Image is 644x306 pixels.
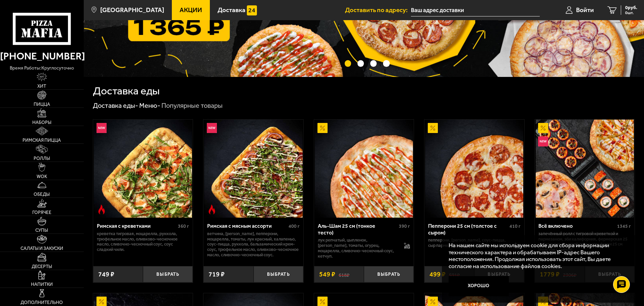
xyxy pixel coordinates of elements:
[207,223,287,229] div: Римская с мясным ассорти
[576,7,594,13] span: Войти
[93,120,193,218] a: НовинкаОстрое блюдоРимская с креветками
[180,7,202,13] span: Акции
[383,60,389,67] button: точки переключения
[364,266,414,282] button: Выбрать
[23,138,61,143] span: Римская пицца
[428,237,508,248] p: пепперони, [PERSON_NAME], соус-пицца, сыр пармезан (на борт).
[32,210,51,215] span: Горячее
[100,7,164,13] span: [GEOGRAPHIC_DATA]
[449,276,509,296] button: Хорошо
[345,60,351,67] button: точки переключения
[357,60,364,67] button: точки переключения
[97,223,177,229] div: Римская с креветками
[345,7,411,13] span: Доставить по адресу:
[204,120,302,218] img: Римская с мясным ассорти
[218,7,245,13] span: Доставка
[35,228,48,233] span: Супы
[314,120,414,218] a: АкционныйАль-Шам 25 см (тонкое тесто)
[449,242,624,270] p: На нашем сайте мы используем cookie для сбора информации технического характера и обрабатываем IP...
[93,101,138,110] a: Доставка еды-
[625,11,637,15] span: 0 шт.
[625,5,637,10] span: 0 руб.
[428,223,508,235] div: Пепперони 25 см (толстое с сыром)
[32,264,52,269] span: Десерты
[254,266,303,282] button: Выбрать
[425,120,523,218] img: Пепперони 25 см (толстое с сыром)
[37,174,47,179] span: WOK
[617,223,631,229] span: 1345 г
[203,120,303,218] a: НовинкаОстрое блюдоРимская с мясным ассорти
[317,123,328,133] img: Акционный
[535,120,635,218] a: АкционныйНовинкаВсё включено
[207,123,217,133] img: Новинка
[178,223,189,229] span: 360 г
[318,237,397,259] p: лук репчатый, цыпленок, [PERSON_NAME], томаты, огурец, моцарелла, сливочно-чесночный соус, кетчуп.
[161,101,223,110] div: Популярные товары
[319,271,335,278] span: 549 ₽
[21,246,63,251] span: Салаты и закуски
[94,120,192,218] img: Римская с креветками
[139,101,160,110] a: Меню-
[370,60,377,67] button: точки переключения
[97,205,107,215] img: Острое блюдо
[97,231,189,253] p: креветка тигровая, моцарелла, руккола, трюфельное масло, оливково-чесночное масло, сливочно-чесно...
[34,102,50,107] span: Пицца
[21,300,63,305] span: Дополнительно
[428,123,438,133] img: Акционный
[538,136,548,146] img: Новинка
[318,223,397,235] div: Аль-Шам 25 см (тонкое тесто)
[209,271,225,278] span: 719 ₽
[98,271,114,278] span: 749 ₽
[536,120,634,218] img: Всё включено
[411,4,540,16] input: Ваш адрес доставки
[93,86,160,96] h1: Доставка еды
[247,5,257,15] img: 15daf4d41897b9f0e9f617042186c801.svg
[34,192,50,197] span: Обеды
[207,231,300,258] p: ветчина, [PERSON_NAME], пепперони, моцарелла, томаты, лук красный, халапеньо, соус-пицца, руккола...
[509,223,521,229] span: 410 г
[538,123,548,133] img: Акционный
[289,223,300,229] span: 400 г
[538,223,615,229] div: Всё включено
[339,271,349,278] s: 618 ₽
[143,266,193,282] button: Выбрать
[37,84,46,89] span: Хит
[538,231,631,253] p: Запечённый ролл с тигровой креветкой и пармезаном, Эби Калифорния, Фермерская 25 см (толстое с сы...
[399,223,410,229] span: 390 г
[315,120,413,218] img: Аль-Шам 25 см (тонкое тесто)
[32,120,51,125] span: Наборы
[424,120,524,218] a: АкционныйПепперони 25 см (толстое с сыром)
[31,282,53,287] span: Напитки
[97,123,107,133] img: Новинка
[429,271,446,278] span: 499 ₽
[34,156,50,161] span: Роллы
[207,205,217,215] img: Острое блюдо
